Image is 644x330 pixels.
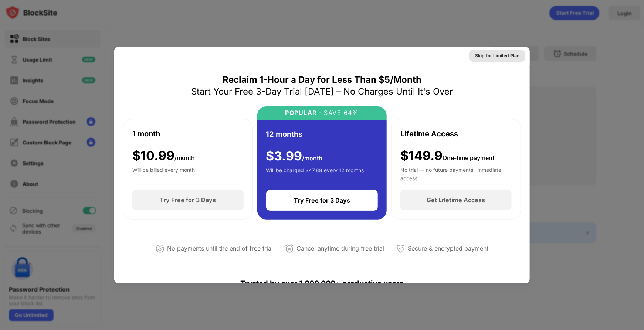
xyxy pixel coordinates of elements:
[297,243,384,254] div: Cancel anytime during free trial
[475,52,519,59] div: Skip for Limited Plan
[396,244,405,253] img: secured-payment
[123,266,521,301] div: Trusted by over 1,000,000+ productive users
[191,86,453,98] div: Start Your Free 3-Day Trial [DATE] – No Charges Until It's Over
[302,154,323,162] span: /month
[285,244,294,253] img: cancel-anytime
[322,109,359,116] div: SAVE 64%
[285,109,322,116] div: POPULAR ·
[174,154,195,161] span: /month
[132,166,195,181] div: Will be billed every month
[132,128,160,139] div: 1 month
[294,197,350,204] div: Try Free for 3 Days
[427,196,485,204] div: Get Lifetime Access
[266,149,323,164] div: $ 3.99
[400,128,458,139] div: Lifetime Access
[167,243,273,254] div: No payments until the end of free trial
[400,166,512,181] div: No trial — no future payments, immediate access
[223,74,421,86] div: Reclaim 1-Hour a Day for Less Than $5/Month
[443,154,494,161] span: One-time payment
[408,243,489,254] div: Secure & encrypted payment
[266,166,364,181] div: Will be charged $47.88 every 12 months
[266,129,303,140] div: 12 months
[156,244,165,253] img: not-paying
[132,148,195,163] div: $ 10.99
[160,196,216,204] div: Try Free for 3 Days
[400,148,494,163] div: $149.9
